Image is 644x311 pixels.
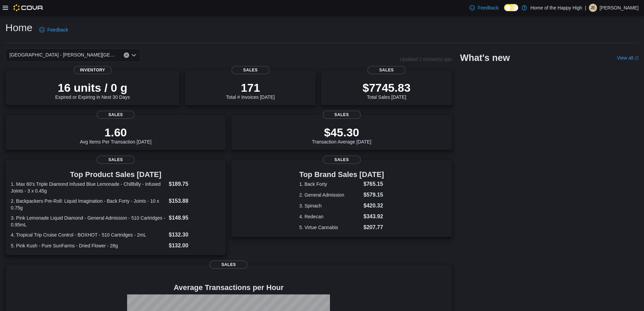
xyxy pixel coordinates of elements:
[362,81,410,100] div: Total Sales [DATE]
[299,171,384,179] h3: Top Brand Sales [DATE]
[504,4,518,11] input: Dark Mode
[11,171,220,179] h3: Top Product Sales [DATE]
[5,21,32,35] h1: Home
[299,192,361,198] dt: 2. General Admission
[232,66,269,74] span: Sales
[312,126,372,139] p: $45.30
[169,231,220,239] dd: $132.30
[363,191,384,199] dd: $579.15
[299,181,361,187] dt: 1. Back Forty
[210,261,247,269] span: Sales
[363,180,384,188] dd: $765.15
[363,223,384,231] dd: $207.77
[617,55,639,61] a: View allExternal link
[299,224,361,231] dt: 5. Virtue Cannabis
[74,66,112,74] span: Inventory
[585,4,586,12] p: |
[299,202,361,209] dt: 3. Spinach
[362,81,410,94] p: $7745.83
[131,52,137,58] button: Open list of options
[363,202,384,210] dd: $420.32
[312,126,372,145] div: Transaction Average [DATE]
[299,213,361,220] dt: 4. Redecan
[226,81,275,100] div: Total # Invoices [DATE]
[97,111,135,119] span: Sales
[530,4,582,12] p: Home of the Happy High
[80,126,151,139] p: 1.60
[460,52,510,63] h2: What's new
[11,284,447,292] h4: Average Transactions per Hour
[55,81,130,94] p: 16 units / 0 g
[11,198,166,211] dt: 2. Backpackers Pre-Roll: Liquid Imagination - Back Forty - Joints - 10 x 0.75g
[9,51,117,59] span: [GEOGRAPHIC_DATA] - [PERSON_NAME][GEOGRAPHIC_DATA] - Fire & Flower
[11,231,166,238] dt: 4. Tropical Trip Cruise Control - BOXHOT - 510 Cartridges - 2mL
[11,215,166,228] dt: 3. Pink Lemonade Liquid Diamond - General Admission - 510 Cartridges - 0.95mL
[400,57,452,62] p: Updated 1 minute(s) ago
[169,180,220,188] dd: $189.75
[226,81,275,94] p: 171
[37,23,71,37] a: Feedback
[11,181,166,194] dt: 1. Max 60's Triple Diamond Infused Blue Lemonade - Chillbilly - Infused Joints - 3 x 0.45g
[635,56,639,60] svg: External link
[80,126,151,145] div: Avg Items Per Transaction [DATE]
[323,156,361,164] span: Sales
[591,4,595,12] span: JE
[169,197,220,205] dd: $153.88
[55,81,130,100] div: Expired or Expiring in Next 30 Days
[169,242,220,250] dd: $132.00
[589,4,597,12] div: Jeremiah Edwards
[467,1,501,15] a: Feedback
[169,214,220,222] dd: $148.95
[367,66,405,74] span: Sales
[323,111,361,119] span: Sales
[97,156,135,164] span: Sales
[14,4,44,11] img: Cova
[11,242,166,249] dt: 5. Pink Kush - Pure SunFarms - Dried Flower - 28g
[363,213,384,221] dd: $343.92
[47,26,68,33] span: Feedback
[600,4,639,12] p: [PERSON_NAME]
[478,4,498,11] span: Feedback
[124,52,129,58] button: Clear input
[504,11,504,12] span: Dark Mode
